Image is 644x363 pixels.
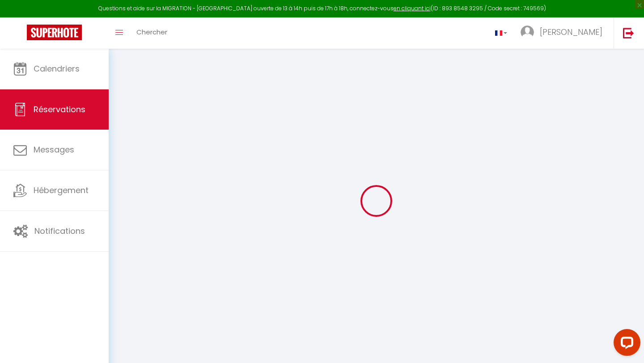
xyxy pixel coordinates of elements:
[34,104,85,115] span: Réservations
[34,63,80,74] span: Calendriers
[394,4,431,12] a: en cliquant ici
[521,25,534,39] img: ...
[606,325,644,363] iframe: LiveChat chat widget
[136,27,167,37] span: Chercher
[34,144,74,155] span: Messages
[27,25,82,40] img: Super Booking
[514,17,614,49] a: ... [PERSON_NAME]
[34,185,89,196] span: Hébergement
[540,26,602,38] span: [PERSON_NAME]
[623,27,634,38] img: logout
[34,225,85,236] span: Notifications
[130,17,174,49] a: Chercher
